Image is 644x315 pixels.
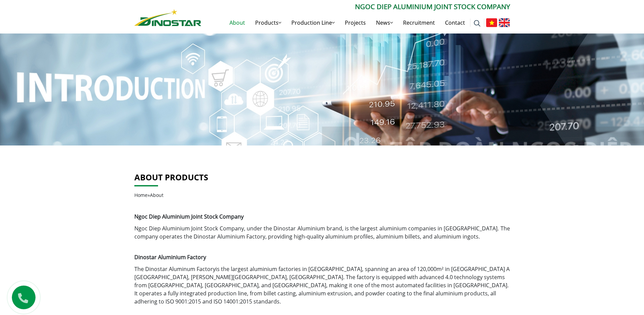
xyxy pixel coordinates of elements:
[134,9,201,26] img: Nhôm Dinostar
[440,12,470,33] a: Contact
[371,12,398,33] a: News
[134,225,244,232] a: Ngoc Diep Aluminium Joint Stock Company
[474,20,481,27] img: search
[201,2,510,12] p: Ngoc Diep Aluminium Joint Stock Company
[134,172,208,183] a: About products
[150,192,163,198] span: About
[340,12,371,33] a: Projects
[134,253,206,261] span: Dinostar Aluminium Factory
[134,192,148,198] a: Home
[486,18,497,27] img: Tiếng Việt
[134,224,510,241] p: , under the Dinostar Aluminium brand, is the largest aluminium companies in [GEOGRAPHIC_DATA]. Th...
[224,12,250,33] a: About
[286,12,340,33] a: Production Line
[398,12,440,33] a: Recruitment
[134,192,163,198] span: »
[134,213,244,220] strong: Ngoc Diep Aluminium Joint Stock Company
[134,265,216,273] a: The Dinostar Aluminum Factory
[134,265,510,306] p: is the largest aluminium factories in [GEOGRAPHIC_DATA], spanning an area of 120,000m² in [GEOGRA...
[499,18,510,27] img: English
[250,12,286,33] a: Products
